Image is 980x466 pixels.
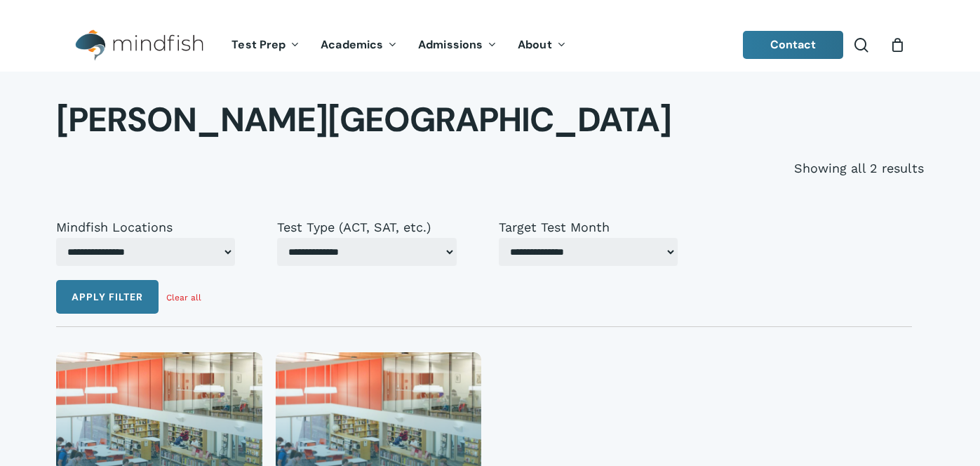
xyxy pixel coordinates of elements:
[231,37,286,52] span: Test Prep
[890,37,905,53] a: Cart
[418,37,483,52] span: Admissions
[56,19,924,72] header: Main Menu
[518,37,552,52] span: About
[221,39,310,51] a: Test Prep
[743,31,844,59] a: Contact
[56,280,159,314] button: Apply filter
[408,39,507,51] a: Admissions
[166,289,201,306] a: Clear all
[277,220,456,234] label: Test Type (ACT, SAT, etc.)
[310,39,408,51] a: Academics
[507,39,577,51] a: About
[56,220,235,234] label: Mindfish Locations
[499,220,678,234] label: Target Test Month
[221,19,576,72] nav: Main Menu
[794,154,924,182] p: Showing all 2 results
[770,37,817,52] span: Contact
[56,100,924,140] h1: [PERSON_NAME][GEOGRAPHIC_DATA]
[321,37,383,52] span: Academics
